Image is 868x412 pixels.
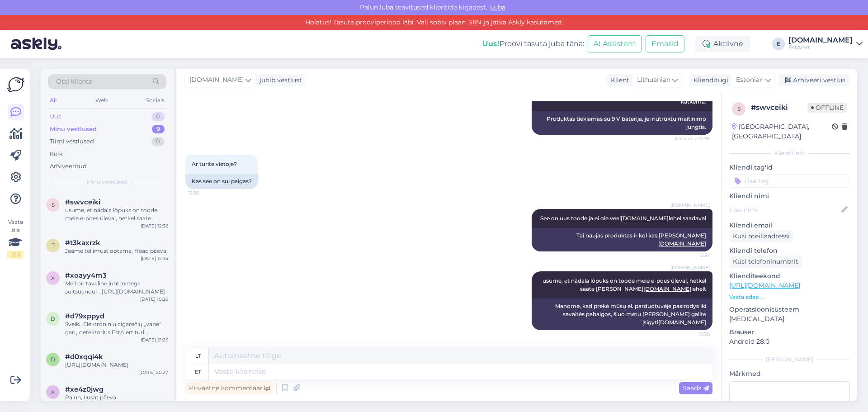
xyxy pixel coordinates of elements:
[690,76,728,85] div: Klienditugi
[729,221,850,230] p: Kliendi email
[772,38,785,50] div: E
[50,125,97,134] div: Minu vestlused
[51,388,55,395] span: x
[779,74,849,86] div: Arhiveeri vestlus
[658,319,706,326] a: [DOMAIN_NAME]
[532,111,712,135] div: Produktas tiekiamas su 9 V baterija, jei nutrūktų maitinimo jungtis.
[65,198,100,206] span: #swvceiki
[144,95,166,106] div: Socials
[807,103,847,113] span: Offline
[676,252,710,259] span: 12:37
[607,76,629,85] div: Klient
[192,161,237,167] span: Ar turite vietoje?
[737,105,741,112] span: s
[185,382,274,394] div: Privaatne kommentaar
[683,384,709,392] span: Saada
[695,36,750,52] div: Aktiivne
[195,364,201,379] div: et
[730,205,840,215] input: Lisa nimi
[65,271,107,279] span: #xoayy4m3
[487,3,508,11] span: Luba
[540,215,706,222] span: See on uus toode ja ei ole veel lehel saadaval
[729,256,802,268] div: Küsi telefoninumbrit
[588,35,642,52] button: AI Assistent
[729,163,850,172] p: Kliendi tag'id
[732,122,832,141] div: [GEOGRAPHIC_DATA], [GEOGRAPHIC_DATA]
[141,255,168,262] div: [DATE] 12:33
[65,320,168,336] div: Sveiki, Elektroninių cigarečių „vape“ garų detektorius EstAlert turi komplektacijoje laidą?
[729,314,850,324] p: [MEDICAL_DATA]
[729,191,850,201] p: Kliendi nimi
[65,385,104,393] span: #xe4z0jwg
[151,137,165,146] div: 0
[152,125,165,134] div: 9
[729,174,850,188] input: Lisa tag
[141,336,168,343] div: [DATE] 21:26
[87,178,127,186] span: Minu vestlused
[56,77,92,86] span: Otsi kliente
[729,305,850,314] p: Operatsioonisüsteem
[52,242,55,249] span: t
[65,247,168,255] div: Jääme tellimust ootama, Head päeva!
[729,293,850,301] p: Vaata edasi ...
[643,285,691,292] a: [DOMAIN_NAME]
[675,135,710,142] span: Nähtud ✓ 12:35
[466,18,484,26] a: SIIN
[140,296,168,303] div: [DATE] 10:26
[65,353,103,361] span: #d0xqqi4k
[139,369,168,376] div: [DATE] 20:27
[188,189,222,196] span: 12:36
[670,264,710,271] span: [DOMAIN_NAME]
[729,149,850,157] div: Kliendi info
[729,230,793,242] div: Küsi meiliaadressi
[141,223,168,229] div: [DATE] 12:38
[729,327,850,337] p: Brauser
[185,174,258,189] div: Kas see on sul paigas?
[729,355,850,364] div: [PERSON_NAME]
[646,35,684,52] button: Emailid
[736,75,764,85] span: Estonian
[65,312,104,320] span: #d79xppyd
[65,393,168,402] div: Palun, Ilusat päeva
[48,95,58,106] div: All
[50,112,61,121] div: Uus
[50,150,63,159] div: Kõik
[729,369,850,379] p: Märkmed
[65,361,168,369] div: [URL][DOMAIN_NAME]
[7,218,24,259] div: Vaata siia
[65,239,100,247] span: #t3kaxrzk
[52,201,55,208] span: s
[542,277,708,292] span: usume, et nädala lõpuks on toode meie e-poes üleval, hetkel saate [PERSON_NAME] lehelt
[729,337,850,346] p: Android 28.0
[788,37,853,44] div: [DOMAIN_NAME]
[729,281,800,289] a: [URL][DOMAIN_NAME]
[670,202,710,208] span: [DOMAIN_NAME]
[7,251,24,259] div: 2 / 3
[788,44,853,51] div: EstAlert
[94,95,109,106] div: Web
[676,331,710,337] span: 12:38
[50,137,94,146] div: Tiimi vestlused
[7,76,24,93] img: Askly Logo
[482,38,584,49] div: Proovi tasuta juba täna:
[51,315,55,322] span: d
[621,215,669,222] a: [DOMAIN_NAME]
[637,75,670,85] span: Lithuanian
[751,102,807,113] div: # swvceiki
[532,228,712,251] div: Tai naujas produktas ir kol kas [PERSON_NAME]
[65,206,168,223] div: usume, et nädala lõpuks on toode meie e-poes üleval, hetkel saate [PERSON_NAME] [DOMAIN_NAME] lehelt
[256,76,302,85] div: juhib vestlust
[729,246,850,256] p: Kliendi telefon
[65,279,168,296] div: Meil on tavaline juhtmetega suitsuandur : [URL][DOMAIN_NAME]
[729,271,850,281] p: Klienditeekond
[189,75,244,85] span: [DOMAIN_NAME]
[788,37,863,51] a: [DOMAIN_NAME]EstAlert
[50,162,87,171] div: Arhiveeritud
[151,112,165,121] div: 0
[482,39,500,48] b: Uus!
[51,356,55,363] span: d
[658,240,706,247] a: [DOMAIN_NAME]
[195,348,201,364] div: lt
[532,298,712,330] div: Manome, kad prekė mūsų el. parduotuvėje pasirodys iki savaitės pabaigos, šiuo metu [PERSON_NAME] ...
[51,275,55,281] span: x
